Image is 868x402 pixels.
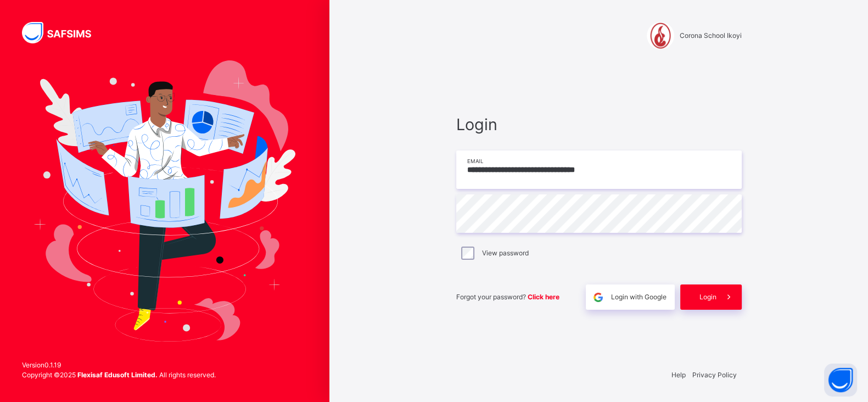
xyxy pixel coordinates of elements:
span: Login [699,292,716,302]
span: Forgot your password? [456,293,559,301]
a: Privacy Policy [692,371,737,379]
img: google.396cfc9801f0270233282035f929180a.svg [592,291,604,304]
strong: Flexisaf Edusoft Limited. [77,371,158,379]
span: Copyright © 2025 All rights reserved. [22,371,216,379]
span: Corona School Ikoyi [680,31,742,41]
img: SAFSIMS Logo [22,22,104,43]
a: Help [671,371,686,379]
span: Login [456,113,742,136]
span: Version 0.1.19 [22,360,216,370]
button: Open asap [824,364,857,397]
span: Login with Google [611,292,667,302]
img: Hero Image [34,60,295,342]
label: View password [482,248,529,258]
a: Click here [528,293,559,301]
